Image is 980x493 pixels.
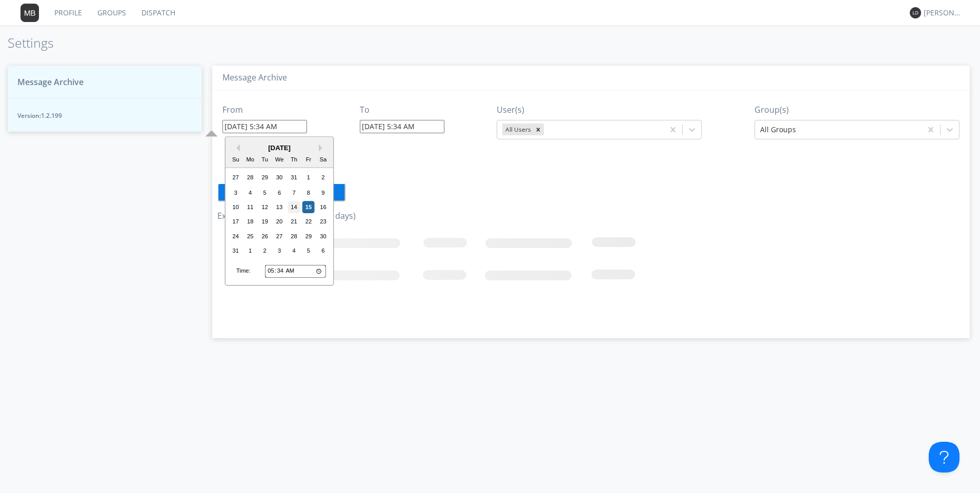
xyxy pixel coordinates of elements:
[502,124,533,135] div: All Users
[273,230,285,242] div: Choose Wednesday, August 27th, 2025
[244,172,256,184] div: Choose Monday, July 28th, 2025
[302,187,315,199] div: Choose Friday, August 8th, 2025
[259,245,271,257] div: Choose Tuesday, September 2nd, 2025
[288,172,300,184] div: Choose Thursday, July 31st, 2025
[244,245,256,257] div: Choose Monday, September 1st, 2025
[259,172,271,184] div: Choose Tuesday, July 29th, 2025
[273,201,285,213] div: Choose Wednesday, August 13th, 2025
[302,216,315,228] div: Choose Friday, August 22nd, 2025
[259,154,271,166] div: Tu
[317,230,330,242] div: Choose Saturday, August 30th, 2025
[226,143,333,153] div: [DATE]
[288,201,300,213] div: Choose Thursday, August 14th, 2025
[230,230,242,242] div: Choose Sunday, August 24th, 2025
[236,267,251,275] div: Time:
[288,230,300,242] div: Choose Thursday, August 28th, 2025
[288,245,300,257] div: Choose Thursday, September 4th, 2025
[302,172,315,184] div: Choose Friday, August 1st, 2025
[230,201,242,213] div: Choose Sunday, August 10th, 2025
[317,154,330,166] div: Sa
[497,106,702,115] h3: User(s)
[233,145,240,152] button: Previous Month
[230,154,242,166] div: Su
[319,145,326,152] button: Next Month
[17,76,84,88] span: Message Archive
[273,216,285,228] div: Choose Wednesday, August 20th, 2025
[259,201,271,213] div: Choose Tuesday, August 12th, 2025
[302,201,315,213] div: Choose Friday, August 15th, 2025
[317,216,330,228] div: Choose Saturday, August 23rd, 2025
[302,245,315,257] div: Choose Friday, September 5th, 2025
[273,245,285,257] div: Choose Wednesday, September 3rd, 2025
[230,216,242,228] div: Choose Sunday, August 17th, 2025
[302,154,315,166] div: Fr
[360,106,444,115] h3: To
[8,66,202,99] button: Message Archive
[910,7,921,18] img: 373638.png
[244,201,256,213] div: Choose Monday, August 11th, 2025
[217,183,345,201] button: Create Zip
[533,124,544,135] div: Remove All Users
[17,111,192,120] span: Version: 1.2.199
[244,187,256,199] div: Choose Monday, August 4th, 2025
[259,187,271,199] div: Choose Tuesday, August 5th, 2025
[259,216,271,228] div: Choose Tuesday, August 19th, 2025
[265,264,326,278] input: Time
[217,212,965,221] h3: Export History (expires after 2 days)
[21,4,39,22] img: 373638.png
[8,98,202,132] button: Version:1.2.199
[317,201,330,213] div: Choose Saturday, August 16th, 2025
[244,154,256,166] div: Mo
[244,230,256,242] div: Choose Monday, August 25th, 2025
[317,187,330,199] div: Choose Saturday, August 9th, 2025
[244,216,256,228] div: Choose Monday, August 18th, 2025
[929,442,959,473] iframe: Toggle Customer Support
[288,187,300,199] div: Choose Thursday, August 7th, 2025
[229,171,331,258] div: month 2025-08
[288,216,300,228] div: Choose Thursday, August 21st, 2025
[288,154,300,166] div: Th
[317,172,330,184] div: Choose Saturday, August 2nd, 2025
[230,245,242,257] div: Choose Sunday, August 31st, 2025
[273,187,285,199] div: Choose Wednesday, August 6th, 2025
[317,245,330,257] div: Choose Saturday, September 6th, 2025
[222,73,959,83] h3: Message Archive
[259,230,271,242] div: Choose Tuesday, August 26th, 2025
[273,154,285,166] div: We
[924,8,962,18] div: [PERSON_NAME]*
[230,187,242,199] div: Choose Sunday, August 3rd, 2025
[222,106,307,115] h3: From
[754,106,959,115] h3: Group(s)
[230,172,242,184] div: Choose Sunday, July 27th, 2025
[273,172,285,184] div: Choose Wednesday, July 30th, 2025
[302,230,315,242] div: Choose Friday, August 29th, 2025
